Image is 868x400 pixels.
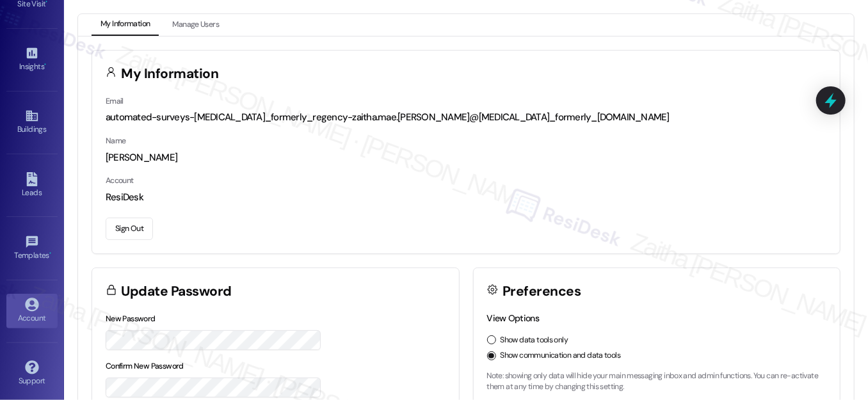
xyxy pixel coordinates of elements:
[106,175,134,186] label: Account
[106,136,126,146] label: Name
[49,249,51,258] span: •
[106,191,826,204] div: ResiDesk
[106,111,826,124] div: automated-surveys-[MEDICAL_DATA]_formerly_regency-zaitha.mae.[PERSON_NAME]@[MEDICAL_DATA]_formerl...
[122,67,219,81] h3: My Information
[502,285,581,298] h3: Preferences
[6,356,58,391] a: Support
[106,361,184,371] label: Confirm New Password
[487,312,540,324] label: View Options
[122,285,232,298] h3: Update Password
[6,231,58,266] a: Templates •
[501,335,568,346] label: Show data tools only
[6,42,58,77] a: Insights •
[6,294,58,328] a: Account
[106,151,826,164] div: [PERSON_NAME]
[106,218,153,240] button: Sign Out
[501,350,621,362] label: Show communication and data tools
[487,371,827,393] p: Note: showing only data will hide your main messaging inbox and admin functions. You can re-activ...
[106,96,124,106] label: Email
[106,314,156,324] label: New Password
[6,168,58,203] a: Leads
[6,105,58,140] a: Buildings
[163,14,228,36] button: Manage Users
[92,14,159,36] button: My Information
[44,60,46,69] span: •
